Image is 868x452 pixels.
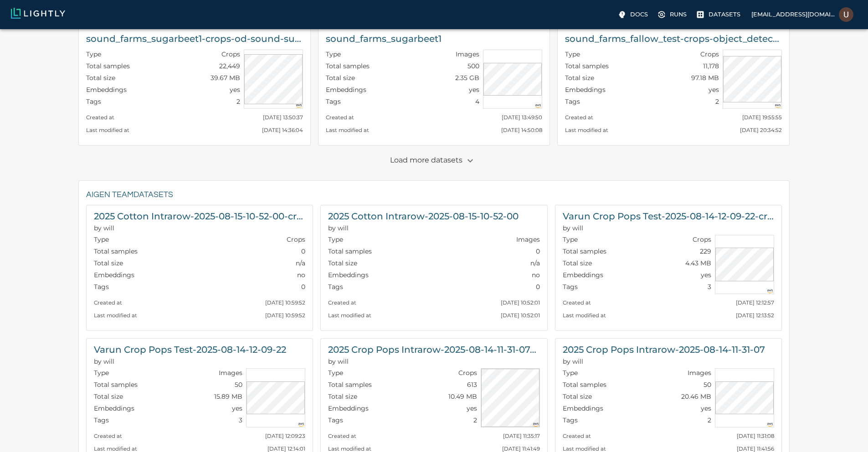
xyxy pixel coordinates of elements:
p: Total size [328,392,357,401]
p: Embeddings [326,85,366,94]
small: Created at [328,433,356,439]
small: Last modified at [94,446,137,452]
a: Varun Crop Pops Test-2025-08-14-12-09-22-crops-[PERSON_NAME]will (Aigen)TypeCropsTotal samples229... [555,205,782,331]
p: n/a [530,259,540,268]
p: 4.43 MB [685,259,711,268]
p: yes [232,404,242,413]
p: Tags [565,97,580,106]
small: [DATE] 11:31:08 [737,433,774,439]
span: will (Aigen) [94,357,114,366]
p: Type [94,368,109,377]
p: yes [701,270,711,279]
a: sound_farms_sugarbeet1TypeImagesTotal samples500Total size2.35 GBEmbeddingsyesTags4Created at[DAT... [318,27,550,146]
p: Type [328,368,343,377]
span: will (Aigen) [328,224,349,232]
p: 2 [708,416,711,425]
p: Total samples [94,380,138,389]
p: Embeddings [86,85,127,94]
p: 10.49 MB [448,392,477,401]
small: [DATE] 10:52:01 [501,300,540,306]
p: Crops [458,368,477,377]
p: Load more datasets [390,153,478,168]
p: Total size [563,392,592,401]
p: Type [565,50,580,59]
p: Tags [94,282,109,291]
img: Usman Khan [839,7,853,22]
p: Total samples [328,380,372,389]
p: Tags [326,97,341,106]
p: Images [516,235,540,244]
p: 39.67 MB [211,73,240,82]
h6: Varun Crop Pops Test-2025-08-14-12-09-22 [94,342,286,357]
small: Last modified at [326,127,369,133]
p: yes [467,404,477,413]
p: Embeddings [94,404,134,413]
small: Last modified at [328,312,371,319]
small: [DATE] 11:41:56 [737,446,774,452]
p: 3 [708,282,711,291]
small: [DATE] 14:50:08 [501,127,542,133]
p: Type [86,50,101,59]
p: Total samples [328,247,372,256]
p: Docs [630,10,648,19]
p: 11,178 [703,61,719,71]
p: 15.89 MB [214,392,242,401]
small: [DATE] 14:36:04 [262,127,303,133]
label: [EMAIL_ADDRESS][DOMAIN_NAME]Usman Khan [748,5,857,25]
a: Docs [616,7,652,22]
p: Embeddings [328,270,369,279]
p: 50 [235,380,242,389]
p: [EMAIL_ADDRESS][DOMAIN_NAME] [751,10,835,19]
p: Runs [670,10,687,19]
p: Total size [565,73,594,82]
h6: sound_farms_fallow_test-crops-object_detection_sound_farms [565,31,782,46]
p: 0 [301,282,305,291]
p: Embeddings [94,270,134,279]
small: Created at [563,300,591,306]
p: Images [219,368,242,377]
p: Total size [328,259,357,268]
a: sound_farms_sugarbeet1-crops-od-sound-sugarbeetTypeCropsTotal samples22,449Total size39.67 MBEmbe... [78,27,311,146]
p: Total size [94,392,123,401]
p: Total samples [94,247,138,256]
h6: Aigen team Datasets [86,188,782,202]
span: will (Aigen) [328,357,349,366]
p: Embeddings [563,404,603,413]
p: Total size [94,259,123,268]
p: 613 [467,380,477,389]
p: Total size [563,259,592,268]
h6: 2025 Cotton Intrarow-2025-08-15-10-52-00-crops-beethoven [94,209,305,223]
small: [DATE] 19:55:55 [742,114,782,121]
a: sound_farms_fallow_test-crops-object_detection_sound_farmsTypeCropsTotal samples11,178Total size9... [557,27,790,146]
p: Embeddings [328,404,369,413]
p: 2 [715,97,719,106]
p: Crops [693,235,711,244]
span: will (Aigen) [94,224,114,232]
p: 22,449 [219,61,240,71]
p: Crops [221,50,240,59]
a: 2025 Cotton Intrarow-2025-08-15-10-52-00will (Aigen)TypeImagesTotal samples0Total sizen/aEmbeddin... [320,205,547,331]
p: 2.35 GB [455,73,479,82]
p: Crops [700,50,719,59]
p: Tags [563,416,578,425]
p: 20.46 MB [681,392,711,401]
small: Created at [328,300,356,306]
small: Last modified at [94,312,137,319]
small: Last modified at [565,127,608,133]
p: no [297,270,305,279]
p: Type [94,235,109,244]
p: 2 [473,416,477,425]
small: [DATE] 10:52:01 [501,312,540,319]
small: [DATE] 12:09:23 [265,433,305,439]
p: Total size [326,73,355,82]
p: 0 [301,247,305,256]
p: yes [230,85,240,94]
small: Last modified at [86,127,129,133]
p: Tags [94,416,109,425]
p: Total samples [565,61,609,71]
small: [DATE] 12:13:52 [736,312,774,319]
label: Datasets [694,7,744,22]
small: [DATE] 12:12:57 [736,300,774,306]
